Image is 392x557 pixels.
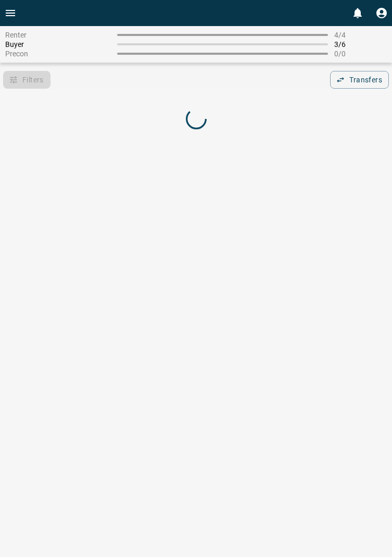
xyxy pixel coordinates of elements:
[334,50,387,58] span: 0 / 0
[330,71,389,89] button: Transfers
[334,31,387,39] span: 4 / 4
[5,40,111,49] span: Buyer
[371,3,392,23] button: Profile
[5,50,111,58] span: Precon
[5,31,111,39] span: Renter
[334,40,387,49] span: 3 / 6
